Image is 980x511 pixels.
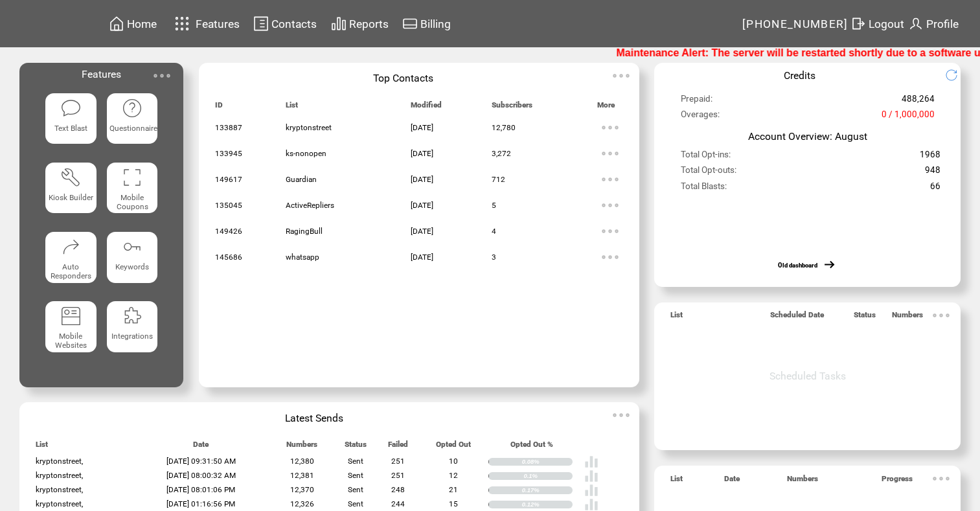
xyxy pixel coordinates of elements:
[926,17,959,30] span: Profile
[348,485,363,494] span: Sent
[681,181,727,197] span: Total Blasts:
[122,236,142,257] img: keywords.svg
[770,310,824,325] span: Scheduled Date
[930,181,940,197] span: 66
[290,471,314,480] span: 12,381
[522,501,573,508] div: 0.12%
[391,471,405,480] span: 251
[597,100,615,115] span: More
[107,93,158,152] a: Questionnaire
[449,485,458,494] span: 21
[492,100,532,115] span: Subscribers
[523,472,573,480] div: 0.1%
[169,11,242,36] a: Features
[286,440,317,455] span: Numbers
[331,16,347,32] img: chart.svg
[769,370,846,382] span: Scheduled Tasks
[345,440,367,455] span: Status
[492,149,511,158] span: 3,272
[111,332,153,341] span: Integrations
[54,124,87,133] span: Text Blast
[109,124,157,133] span: Questionnaire
[597,166,623,192] img: ellypsis.svg
[928,302,954,328] img: ellypsis.svg
[286,175,317,184] span: Guardian
[522,486,573,494] div: 0.17%
[510,440,553,455] span: Opted Out %
[49,193,93,202] span: Kiosk Builder
[115,262,149,271] span: Keywords
[670,474,683,489] span: List
[411,175,433,184] span: [DATE]
[122,306,142,326] img: integrations.svg
[411,149,433,158] span: [DATE]
[348,499,363,508] span: Sent
[681,165,736,181] span: Total Opt-outs:
[681,94,712,109] span: Prepaid:
[286,149,326,158] span: ks-nonopen
[117,193,148,211] span: Mobile Coupons
[36,457,83,466] span: kryptonstreet,
[215,149,242,158] span: 133945
[290,485,314,494] span: 12,370
[36,499,83,508] span: kryptonstreet,
[290,499,314,508] span: 12,326
[215,175,242,184] span: 149617
[55,332,87,350] span: Mobile Websites
[492,227,496,236] span: 4
[348,471,363,480] span: Sent
[60,236,81,257] img: auto-responders.svg
[109,16,124,32] img: home.svg
[286,100,298,115] span: List
[908,16,924,32] img: profile.svg
[51,262,91,280] span: Auto Responders
[681,109,720,125] span: Overages:
[420,17,451,30] span: Billing
[251,14,319,34] a: Contacts
[778,262,817,269] a: Old dashboard
[215,227,242,236] span: 149426
[608,63,634,89] img: ellypsis.svg
[849,14,906,34] a: Logout
[411,253,433,262] span: [DATE]
[584,455,598,469] img: poll%20-%20white.svg
[724,474,740,489] span: Date
[215,201,242,210] span: 135045
[492,175,505,184] span: 712
[597,218,623,244] img: ellypsis.svg
[286,227,323,236] span: RagingBull
[584,469,598,483] img: poll%20-%20white.svg
[107,14,159,34] a: Home
[882,474,913,489] span: Progress
[388,440,408,455] span: Failed
[171,13,194,34] img: features.svg
[36,485,83,494] span: kryptonstreet,
[36,471,83,480] span: kryptonstreet,
[748,130,867,142] span: Account Overview: August
[45,301,97,360] a: Mobile Websites
[492,123,516,132] span: 12,780
[436,440,471,455] span: Opted Out
[329,14,391,34] a: Reports
[215,253,242,262] span: 145686
[271,17,317,30] span: Contacts
[492,201,496,210] span: 5
[286,201,334,210] span: ActiveRepliers
[584,483,598,497] img: poll%20-%20white.svg
[166,499,235,508] span: [DATE] 01:16:56 PM
[348,457,363,466] span: Sent
[928,466,954,492] img: ellypsis.svg
[449,471,458,480] span: 12
[215,123,242,132] span: 133887
[925,165,940,181] span: 948
[391,457,405,466] span: 251
[522,458,573,466] div: 0.08%
[906,14,961,34] a: Profile
[597,141,623,166] img: ellypsis.svg
[869,17,904,30] span: Logout
[107,301,158,360] a: Integrations
[122,98,142,119] img: questionnaire.svg
[681,150,731,165] span: Total Opt-ins:
[854,310,876,325] span: Status
[920,150,940,165] span: 1968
